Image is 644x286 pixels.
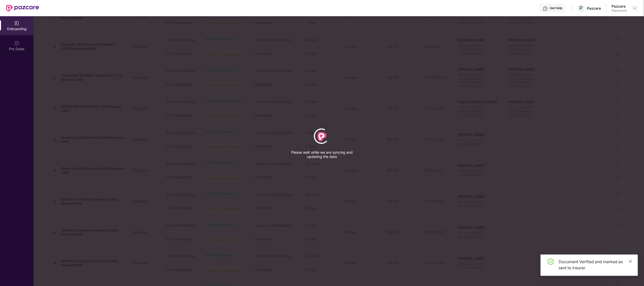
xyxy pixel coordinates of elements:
img: svg+xml;base64,PHN2ZyBpZD0iRHJvcGRvd24tMzJ4MzIiIHhtbG5zPSJodHRwOi8vd3d3LnczLm9yZy8yMDAwL3N2ZyIgd2... [633,6,637,10]
span: close [629,260,632,263]
span: P [580,5,583,11]
div: animation [312,126,332,147]
img: svg+xml;base64,PHN2ZyBpZD0iSGVscC0zMngzMiIgeG1sbnM9Imh0dHA6Ly93d3cudzMub3JnLzIwMDAvc3ZnIiB3aWR0aD... [543,6,548,11]
div: Placement [612,9,627,13]
span: check-circle [548,259,554,265]
div: Pazcare [612,4,627,9]
div: Get Help [550,6,562,10]
img: New Pazcare Logo [6,5,39,11]
div: Document Verified and marked as sent to insurer. [559,259,632,271]
img: svg+xml;base64,PHN2ZyB3aWR0aD0iMjAiIGhlaWdodD0iMjAiIHZpZXdCb3g9IjAgMCAyMCAyMCIgZmlsbD0ibm9uZSIgeG... [14,21,19,26]
img: svg+xml;base64,PHN2ZyB3aWR0aD0iMjAiIGhlaWdodD0iMjAiIHZpZXdCb3g9IjAgMCAyMCAyMCIgZmlsbD0ibm9uZSIgeG... [14,41,19,46]
p: Please wait while we are syncing and updating the data [284,150,360,159]
div: Pazcare [587,6,601,11]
